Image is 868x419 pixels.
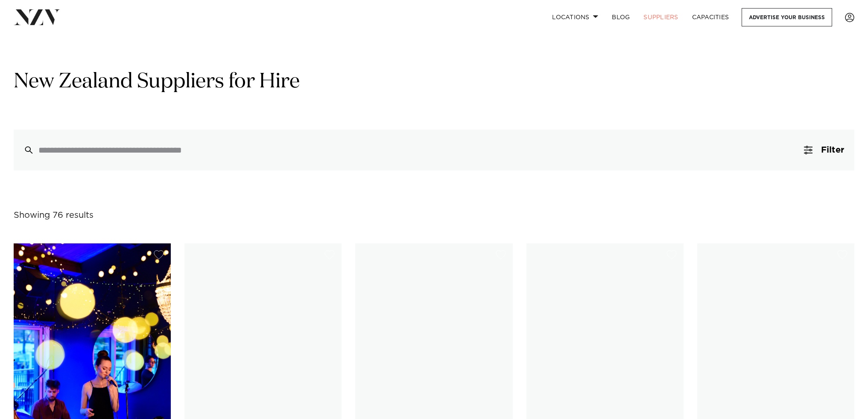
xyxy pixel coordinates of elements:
a: BLOG [605,8,637,26]
h1: New Zealand Suppliers for Hire [14,69,854,95]
div: Showing 76 results [14,209,94,222]
a: Locations [545,8,605,26]
span: Filter [821,146,844,154]
a: SUPPLIERS [637,8,685,26]
a: Capacities [685,8,736,26]
a: Advertise your business [742,8,832,26]
button: Filter [794,130,854,170]
img: nzv-logo.png [14,9,60,25]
